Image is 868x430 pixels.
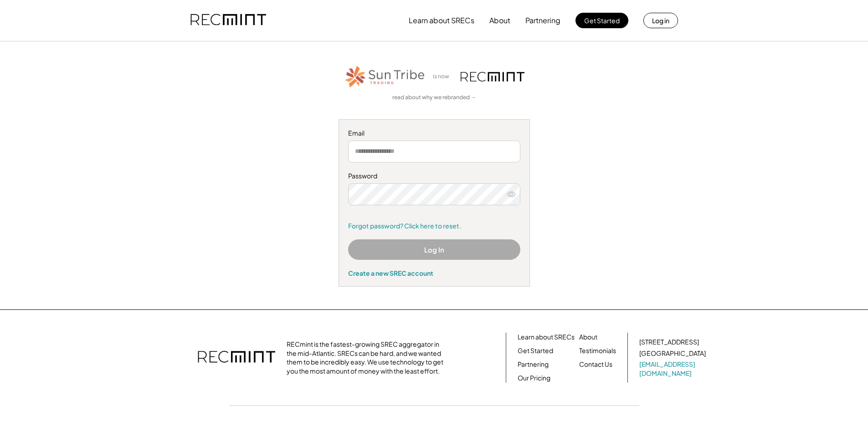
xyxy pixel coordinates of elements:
img: recmint-logotype%403x.png [198,342,275,374]
div: RECmint is the fastest-growing SREC aggregator in the mid-Atlantic. SRECs can be hard, and we wan... [287,340,448,375]
button: Log In [348,239,520,260]
button: About [489,11,510,30]
a: Testimonials [579,346,616,355]
a: read about why we rebranded → [392,94,476,101]
a: Get Started [518,346,553,355]
button: Partnering [525,11,560,30]
div: is now [431,73,456,81]
div: Email [348,129,520,138]
a: Forgot password? Click here to reset. [348,222,520,231]
img: STT_Horizontal_Logo%2B-%2BColor.png [344,64,426,89]
div: Password [348,172,520,181]
button: Learn about SRECs [409,11,474,30]
a: Partnering [518,360,549,369]
a: About [579,333,597,342]
div: [STREET_ADDRESS] [639,338,699,347]
a: Contact Us [579,360,612,369]
div: Create a new SREC account [348,269,520,277]
a: Our Pricing [518,374,550,383]
a: [EMAIL_ADDRESS][DOMAIN_NAME] [639,360,708,378]
img: recmint-logotype%403x.png [461,72,524,81]
img: recmint-logotype%403x.png [190,5,266,36]
div: [GEOGRAPHIC_DATA] [639,349,706,358]
button: Get Started [575,13,628,28]
a: Learn about SRECs [518,333,575,342]
button: Log in [643,13,678,28]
